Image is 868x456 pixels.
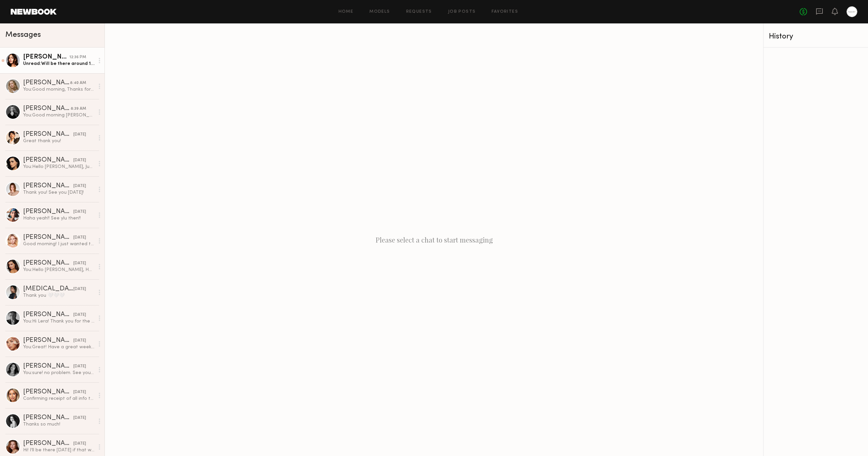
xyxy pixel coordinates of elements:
[23,363,73,370] div: [PERSON_NAME]
[73,131,86,138] div: [DATE]
[23,286,73,292] div: [MEDICAL_DATA][PERSON_NAME]
[23,318,94,325] div: You: Hi Lera! Thank you for the response. Unfortunately, we’re only working [DATE] through [DATE]...
[23,389,73,395] div: [PERSON_NAME]
[5,31,41,39] span: Messages
[73,389,86,395] div: [DATE]
[73,235,86,241] div: [DATE]
[23,421,94,428] div: Thanks so much!
[23,447,94,453] div: Hi! I’ll be there [DATE] if that works still. Thank you!
[23,189,94,196] div: Thank you! See you [DATE]!
[71,106,86,112] div: 8:39 AM
[73,209,86,215] div: [DATE]
[23,86,94,93] div: You: Good morning, Thanks for letting me know. Ok confirming [DATE] between 4-4:30pm. See you [DA...
[23,131,73,138] div: [PERSON_NAME]
[23,440,73,447] div: [PERSON_NAME]
[23,370,94,376] div: You: sure! no problem. See you later :)
[448,10,476,14] a: Job Posts
[70,80,86,86] div: 8:40 AM
[73,312,86,318] div: [DATE]
[23,54,69,61] div: [PERSON_NAME]
[73,415,86,421] div: [DATE]
[23,80,70,86] div: [PERSON_NAME]
[23,215,94,221] div: Haha yeah!! See ylu then!!
[23,183,73,189] div: [PERSON_NAME]
[23,61,94,67] div: Unread: Will be there around 1:15, see you soon!
[23,164,94,170] div: You: Hello [PERSON_NAME], Just checking in to see if you’re on your way to the casting or if you ...
[73,441,86,447] div: [DATE]
[23,311,73,318] div: [PERSON_NAME]
[23,292,94,299] div: Thank you 🤍🤍🤍
[492,10,518,14] a: Favorites
[73,157,86,164] div: [DATE]
[73,363,86,370] div: [DATE]
[23,234,73,241] div: [PERSON_NAME]
[105,23,763,456] div: Please select a chat to start messaging
[23,267,94,273] div: You: Hello [PERSON_NAME], Hope everything is ok with you! Do you want to reschedule your casting?
[23,241,94,247] div: Good morning! I just wanted to give you a heads up that I got stuck on the freeway for about 25 m...
[339,10,354,14] a: Home
[23,138,94,144] div: Great thank you!
[23,344,94,350] div: You: Great! Have a great weekend and see you next week :)
[23,157,73,164] div: [PERSON_NAME]
[69,54,86,61] div: 12:36 PM
[369,10,390,14] a: Models
[23,337,73,344] div: [PERSON_NAME]
[23,260,73,267] div: [PERSON_NAME]
[23,208,73,215] div: [PERSON_NAME]
[73,286,86,292] div: [DATE]
[73,183,86,189] div: [DATE]
[73,260,86,267] div: [DATE]
[23,415,73,421] div: [PERSON_NAME]
[73,338,86,344] div: [DATE]
[406,10,432,14] a: Requests
[23,112,94,118] div: You: Good morning [PERSON_NAME], Thanks for letting me know! We have some some spots [DATE] ([DAT...
[769,33,863,40] div: History
[23,395,94,402] div: Confirming receipt of all info thank you and look forward to meeting you next week!
[23,105,71,112] div: [PERSON_NAME]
